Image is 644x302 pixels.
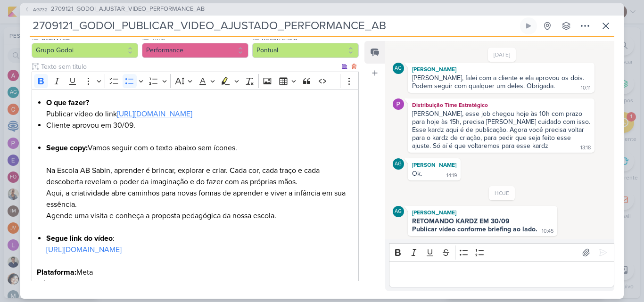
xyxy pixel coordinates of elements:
div: [PERSON_NAME] [410,208,555,217]
div: [PERSON_NAME] [410,160,459,170]
div: 14:19 [446,172,457,180]
p: AG [395,162,402,167]
div: Aline Gimenez Graciano [393,63,404,74]
li: : [46,233,354,255]
div: Editor toolbar [32,72,359,90]
strong: Segue link do vídeo [46,234,113,243]
strong: Publicar vídeo conforme briefing ao lado. [412,225,537,233]
strong: Cliente: [37,279,63,288]
div: 10:45 [542,228,553,235]
div: [PERSON_NAME], falei com a cliente e ela aprovou os dois. Podem seguir com qualquer um deles. Obr... [412,74,586,90]
div: [PERSON_NAME], esse job chegou hoje às 10h com prazo para hoje às 15h, precisa [PERSON_NAME] cuid... [412,110,592,150]
input: Kard Sem Título [30,17,518,34]
li: Publicar vídeo do link [46,97,354,120]
img: Distribuição Time Estratégico [393,98,404,110]
a: [URL][DOMAIN_NAME] [117,109,192,119]
p: Meta [37,255,354,278]
div: [PERSON_NAME] [410,65,593,74]
div: 10:11 [581,84,591,92]
div: Ok. [412,170,422,178]
p: Godoi [37,278,354,289]
button: Performance [142,43,248,58]
div: Aline Gimenez Graciano [393,158,404,170]
a: [URL][DOMAIN_NAME] [46,245,122,254]
div: Ligar relógio [525,22,532,30]
strong: Plataforma: [37,268,76,277]
div: Distribuição Time Estratégico [410,100,593,110]
strong: RETOMANDO KARDZ EM 30/09 [412,217,510,225]
p: AG [395,66,402,71]
div: Editor toolbar [389,243,614,261]
div: 13:18 [580,144,591,152]
input: Texto sem título [39,62,340,72]
li: Vamos seguir com o texto abaixo sem ícones. Na Escola AB Sabin, aprender é brincar, explorar e cr... [46,142,354,221]
div: Aline Gimenez Graciano [393,206,404,217]
div: Editor editing area: main [389,261,614,287]
li: Cliente aprovou em 30/09. [46,120,354,142]
strong: O que fazer? [46,98,89,107]
strong: Segue copy: [46,143,88,153]
button: Grupo Godoi [32,43,138,58]
p: AG [395,209,402,214]
button: Pontual [252,43,359,58]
